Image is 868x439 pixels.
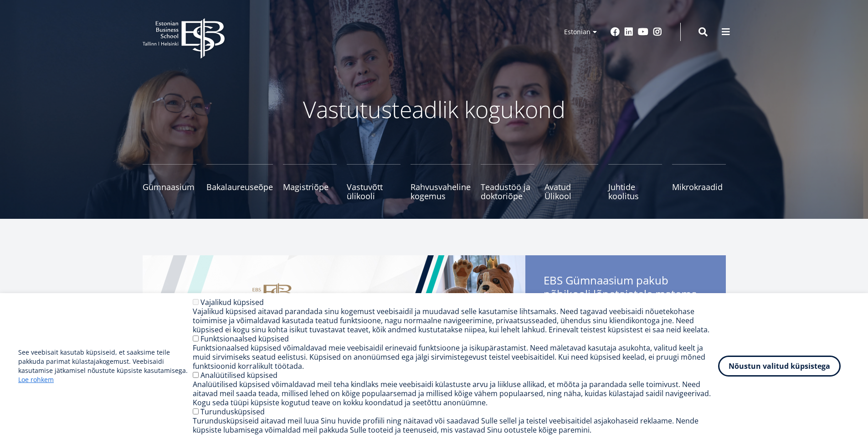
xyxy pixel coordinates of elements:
[200,334,289,344] label: Funktsionaalsed küpsised
[200,370,277,380] label: Analüütilised küpsised
[200,297,264,307] label: Vajalikud küpsised
[200,407,265,417] label: Turundusküpsised
[638,27,648,36] a: Youtube
[18,375,54,384] a: Loe rohkem
[624,27,633,36] a: Linkedin
[481,164,534,201] a: Teadustöö ja doktoriõpe
[544,164,598,201] a: Avatud Ülikool
[672,182,726,191] span: Mikrokraadid
[193,343,718,371] div: Funktsionaalsed küpsised võimaldavad meie veebisaidil erinevaid funktsioone ja isikupärastamist. ...
[143,182,196,191] span: Gümnaasium
[544,287,708,301] span: põhikooli lõpetajatele matemaatika- ja eesti keele kursuseid
[672,164,726,201] a: Mikrokraadid
[283,182,337,191] span: Magistriõpe
[143,255,525,429] img: EBS Gümnaasiumi ettevalmistuskursused
[18,348,193,384] p: See veebisait kasutab küpsiseid, et saaksime teile pakkuda parimat külastajakogemust. Veebisaidi ...
[411,164,471,201] a: Rahvusvaheline kogemus
[347,182,401,201] span: Vastuvõtt ülikooli
[143,164,196,201] a: Gümnaasium
[283,164,337,201] a: Magistriõpe
[608,182,662,201] span: Juhtide koolitus
[206,182,273,191] span: Bakalaureuseõpe
[193,307,718,334] div: Vajalikud küpsised aitavad parandada sinu kogemust veebisaidil ja muudavad selle kasutamise lihts...
[193,416,718,434] div: Turundusküpsiseid aitavad meil luua Sinu huvide profiili ning näitavad või saadavad Sulle sellel ...
[718,356,841,377] button: Nõustun valitud küpsistega
[206,164,273,201] a: Bakalaureuseõpe
[611,27,620,36] a: Facebook
[481,182,534,201] span: Teadustöö ja doktoriõpe
[544,182,598,201] span: Avatud Ülikool
[411,182,471,201] span: Rahvusvaheline kogemus
[608,164,662,201] a: Juhtide koolitus
[193,96,676,123] p: Vastutusteadlik kogukond
[347,164,401,201] a: Vastuvõtt ülikooli
[544,274,708,304] span: EBS Gümnaasium pakub
[653,27,662,36] a: Instagram
[193,380,718,407] div: Analüütilised küpsised võimaldavad meil teha kindlaks meie veebisaidi külastuste arvu ja liikluse...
